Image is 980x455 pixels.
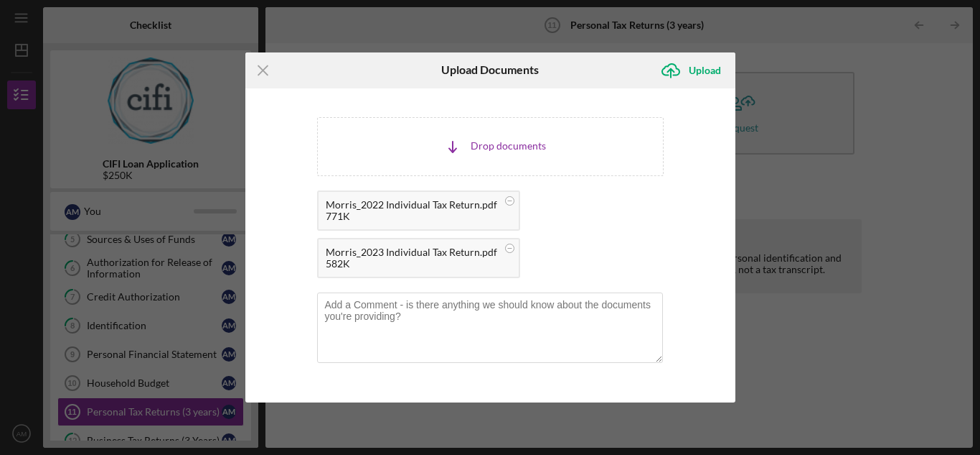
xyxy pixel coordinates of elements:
div: Upload [689,56,721,85]
button: Upload [653,56,735,85]
div: Morris_2022 Individual Tax Return.pdf [326,199,497,211]
div: 771K [326,211,497,222]
div: Morris_2023 Individual Tax Return.pdf [326,247,497,258]
div: 582K [326,258,497,270]
h6: Upload Documents [441,63,539,76]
